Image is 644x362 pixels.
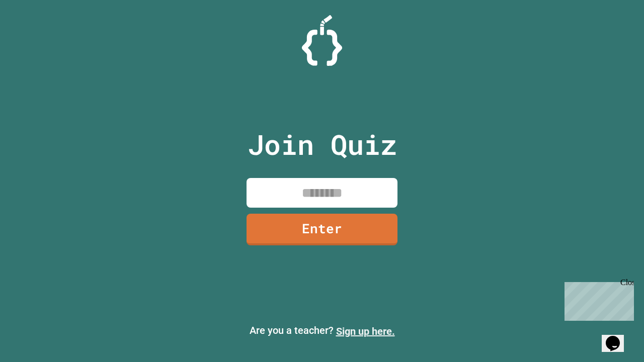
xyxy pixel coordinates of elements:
img: Logo.svg [302,15,342,66]
iframe: chat widget [560,278,634,321]
p: Are you a teacher? [8,323,636,339]
div: Chat with us now!Close [4,4,69,64]
a: Sign up here. [336,325,395,337]
iframe: chat widget [602,322,634,352]
p: Join Quiz [248,124,397,165]
a: Enter [247,214,397,245]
